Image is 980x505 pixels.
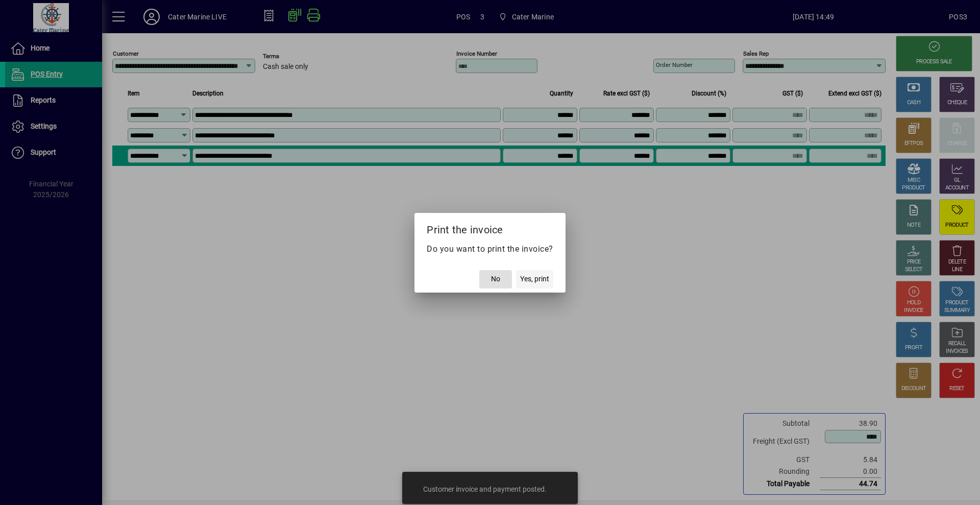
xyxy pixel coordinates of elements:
button: No [479,270,512,288]
button: Yes, print [516,270,553,288]
span: No [491,274,500,284]
h2: Print the invoice [414,213,566,243]
span: Yes, print [520,274,549,284]
p: Do you want to print the invoice? [427,243,553,255]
